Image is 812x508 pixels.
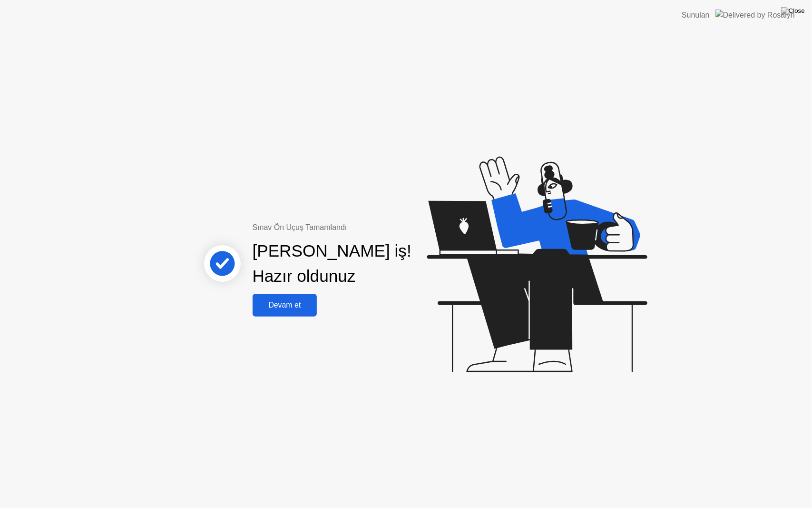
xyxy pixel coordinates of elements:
[253,239,411,289] div: [PERSON_NAME] iş! Hazır oldunuz
[715,10,795,20] img: Delivered by Rosalyn
[781,7,805,15] img: Close
[253,222,449,233] div: Sınav Ön Uçuş Tamamlandı
[255,301,314,309] div: Devam et
[682,10,710,21] div: Sunulan
[253,294,317,317] button: Devam et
